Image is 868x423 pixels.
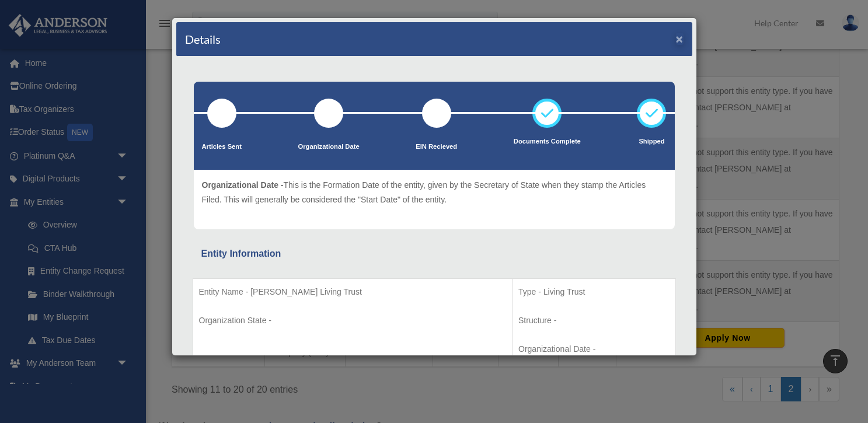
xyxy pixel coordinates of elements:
div: Entity Information [201,246,667,262]
p: Documents Complete [514,136,581,148]
p: Articles Sent [202,141,242,153]
p: Organizational Date [298,141,360,153]
p: Organization State - [199,313,507,328]
button: × [676,33,684,45]
p: Shipped [637,136,666,148]
h4: Details [185,31,221,47]
p: Structure - [518,313,669,328]
p: This is the Formation Date of the entity, given by the Secretary of State when they stamp the Art... [202,178,667,207]
span: Organizational Date - [202,180,284,190]
p: EIN Recieved [416,141,457,153]
p: Organizational Date - [518,342,669,356]
p: Entity Name - [PERSON_NAME] Living Trust [199,285,507,299]
p: Type - Living Trust [518,285,669,299]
